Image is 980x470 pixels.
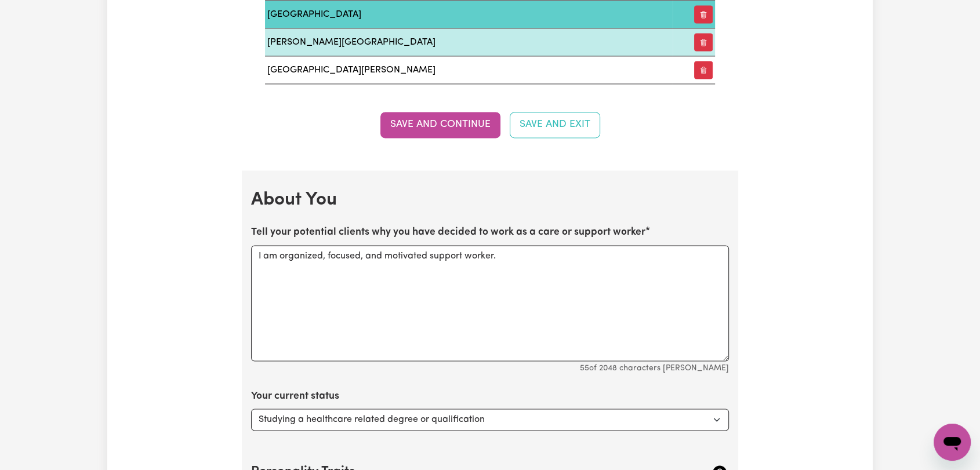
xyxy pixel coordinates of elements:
td: [GEOGRAPHIC_DATA][PERSON_NAME] [265,56,673,84]
button: Save and Exit [510,112,600,137]
td: [PERSON_NAME][GEOGRAPHIC_DATA] [265,28,673,56]
h2: About You [251,189,729,211]
label: Tell your potential clients why you have decided to work as a care or support worker [251,225,645,240]
small: 55 of 2048 characters [PERSON_NAME] [580,364,729,373]
button: Save and Continue [380,112,500,137]
button: Remove preferred suburb [694,33,713,51]
button: Remove preferred suburb [694,61,713,79]
textarea: I am organized, focused, and motivated support worker. [251,245,729,361]
label: Your current status [251,389,339,404]
td: [GEOGRAPHIC_DATA] [265,1,673,28]
button: Remove preferred suburb [694,5,713,23]
iframe: Button to launch messaging window [934,424,971,461]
